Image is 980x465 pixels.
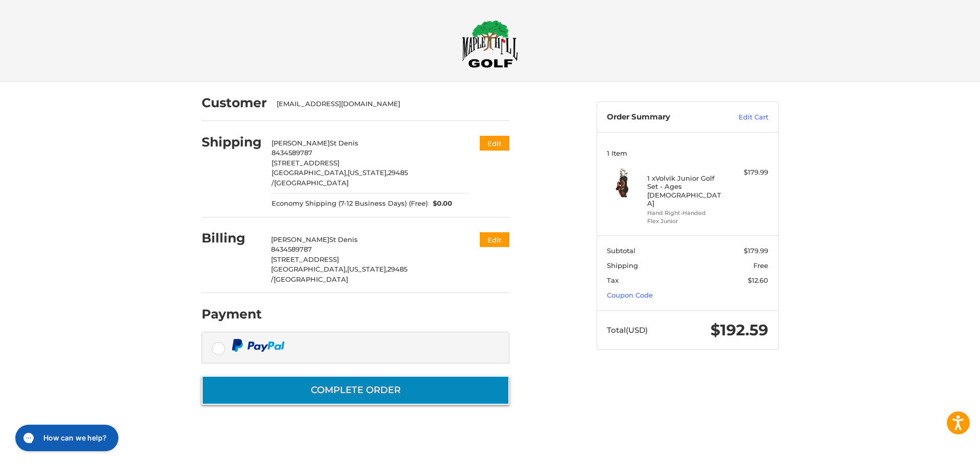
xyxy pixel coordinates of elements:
[202,306,262,322] h2: Payment
[274,275,348,283] span: [GEOGRAPHIC_DATA]
[329,235,358,243] span: St Denis
[202,376,509,405] button: Complete order
[272,149,312,157] span: 8434589787
[607,112,717,123] h3: Order Summary
[10,421,121,455] iframe: Gorgias live chat messenger
[232,339,285,352] img: PayPal icon
[607,325,648,335] span: Total (USD)
[607,261,638,270] span: Shipping
[202,230,261,246] h2: Billing
[272,159,339,167] span: [STREET_ADDRESS]
[271,265,347,273] span: [GEOGRAPHIC_DATA],
[277,99,499,109] div: [EMAIL_ADDRESS][DOMAIN_NAME]
[480,136,509,151] button: Edit
[271,245,312,253] span: 8434589787
[462,20,518,68] img: Maple Hill Golf
[710,321,768,339] span: $192.59
[271,265,407,283] span: 29485 /
[647,174,725,207] h4: 1 x Volvik Junior Golf Set - Ages [DEMOGRAPHIC_DATA]
[480,232,509,247] button: Edit
[272,168,348,177] span: [GEOGRAPHIC_DATA],
[728,167,768,178] div: $179.99
[607,291,653,299] a: Coupon Code
[748,276,768,284] span: $12.60
[271,255,339,263] span: [STREET_ADDRESS]
[607,149,768,157] h3: 1 Item
[272,139,330,147] span: [PERSON_NAME]
[647,217,725,226] li: Flex Junior
[717,112,768,123] a: Edit Cart
[647,209,725,217] li: Hand Right-Handed
[347,265,387,273] span: [US_STATE],
[753,261,768,270] span: Free
[272,168,408,187] span: 29485 /
[202,95,267,111] h2: Customer
[607,276,619,284] span: Tax
[348,168,388,177] span: [US_STATE],
[272,199,428,209] span: Economy Shipping (7-12 Business Days) (Free)
[607,247,635,255] span: Subtotal
[744,247,768,255] span: $179.99
[428,199,452,209] span: $0.00
[202,134,262,150] h2: Shipping
[274,179,349,187] span: [GEOGRAPHIC_DATA]
[271,235,329,243] span: [PERSON_NAME]
[330,139,358,147] span: St Denis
